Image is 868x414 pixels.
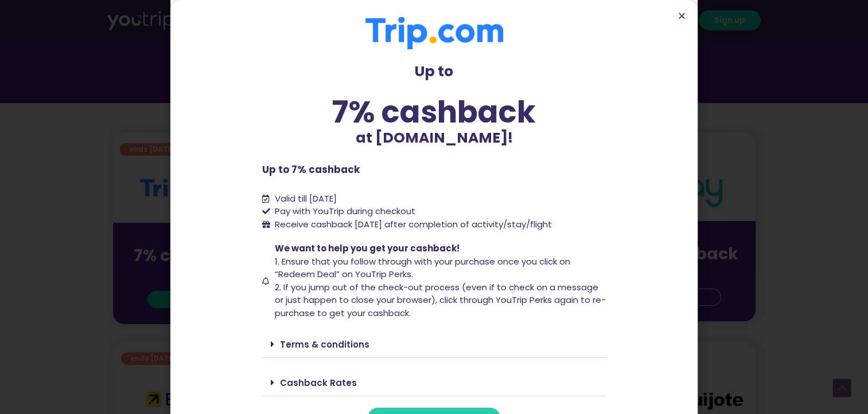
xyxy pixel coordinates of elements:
[275,255,570,281] span: 1. Ensure that you follow through with your purchase once you click on “Redeem Deal” on YouTrip P...
[262,97,606,127] div: 7% cashback
[262,163,360,176] b: Up to 7% cashback
[262,331,606,358] div: Terms & conditions
[272,205,415,218] span: Pay with YouTrip during checkout
[280,377,357,389] a: Cashback Rates
[275,218,552,230] span: Receive cashback [DATE] after completion of activity/stay/flight
[275,192,337,204] span: Valid till [DATE]
[275,242,460,254] span: We want to help you get your cashback!
[262,127,606,149] p: at [DOMAIN_NAME]!
[262,61,606,82] p: Up to
[262,369,606,396] div: Cashback Rates
[280,338,369,350] a: Terms & conditions
[275,281,606,319] span: 2. If you jump out of the check-out process (even if to check on a message or just happen to clos...
[678,11,686,20] a: Close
